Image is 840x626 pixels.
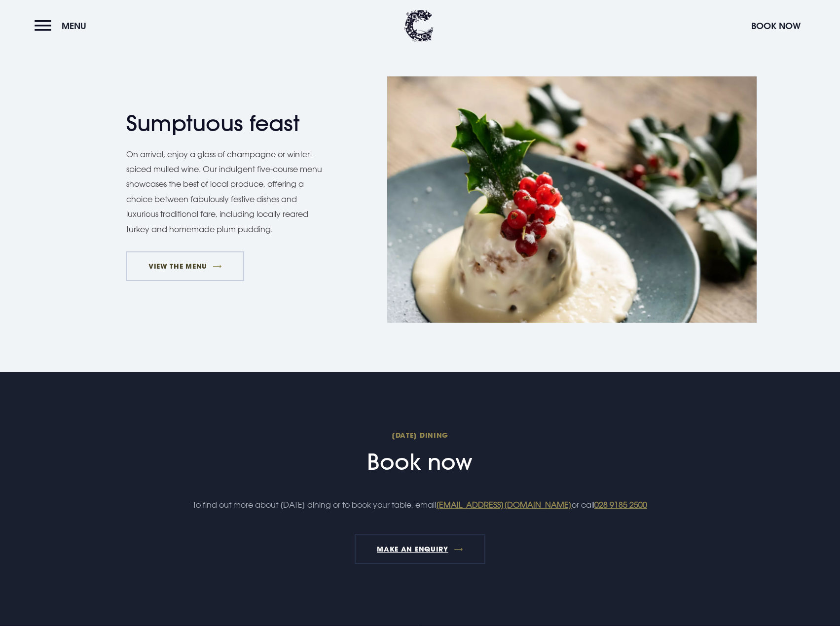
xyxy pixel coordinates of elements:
h2: Book now [185,430,655,475]
a: 028 9185 2500 [594,500,647,510]
p: On arrival, enjoy a glass of champagne or winter-spiced mulled wine. Our indulgent five-course me... [126,147,329,237]
a: VIEW THE MENU [126,251,245,281]
p: To find out more about [DATE] dining or to book your table, email or call [185,497,655,512]
span: [DATE] Dining [185,430,655,440]
h2: Sumptuous feast [126,110,319,137]
a: MAKE AN ENQUIRY [355,534,485,564]
img: Clandeboye Lodge [404,10,434,42]
a: [EMAIL_ADDRESS][DOMAIN_NAME] [436,500,572,510]
span: Menu [62,20,86,32]
button: Book Now [746,15,805,36]
img: Christmas Day Dinner Northern Ireland [387,76,757,322]
button: Menu [35,15,91,36]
